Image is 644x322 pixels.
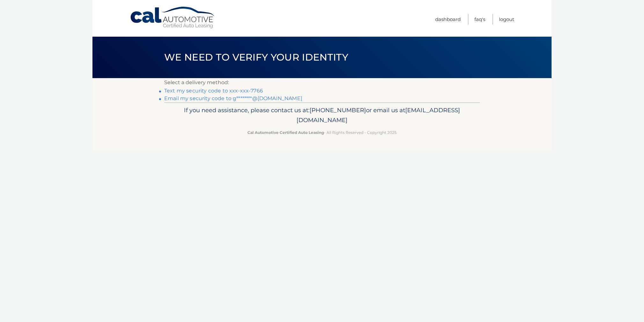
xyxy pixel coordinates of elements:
a: FAQ's [474,14,485,25]
strong: Cal Automotive Certified Auto Leasing [247,130,324,135]
p: - All Rights Reserved - Copyright 2025 [168,129,476,136]
span: We need to verify your identity [164,51,348,63]
a: Text my security code to xxx-xxx-7766 [164,88,263,94]
span: [PHONE_NUMBER] [310,106,366,114]
a: Email my security code to g********@[DOMAIN_NAME] [164,95,302,101]
a: Logout [499,14,514,25]
p: If you need assistance, please contact us at: or email us at [168,105,476,126]
p: Select a delivery method: [164,78,480,87]
a: Dashboard [435,14,461,25]
a: Cal Automotive [130,6,216,29]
